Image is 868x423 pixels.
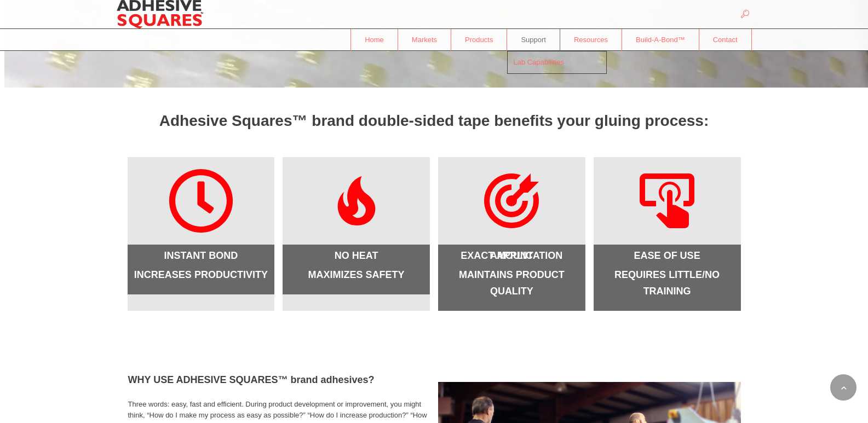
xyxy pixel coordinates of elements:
strong: REQUIRES LITTLE/NO TRAINING [614,269,720,297]
strong: MAINTAINS PRODUCT QUALITY [459,269,565,297]
strong: INSTANT BOND [164,250,238,261]
span: Contact [699,30,751,49]
strong: MAXIMIZES SAFETY [308,269,405,280]
span: Markets [398,30,451,49]
strong: EASE OF USE [634,250,700,261]
strong: INCREASES PRODUCTIVITY [134,269,268,280]
span: Home [351,30,398,49]
a: Lab Capabilities [508,51,606,73]
a: Support [507,29,560,51]
a: Build-A-Bond™ [622,29,699,51]
span: Support [507,30,560,49]
span: Resources [560,30,622,49]
strong: EXACT APPLICATION AMOUNT [461,250,562,261]
a: Home [350,29,398,51]
span: Build-A-Bond™ [622,30,699,49]
span: Products [451,30,507,49]
strong: Adhesive Squares™ brand double-sided tape benefits your gluing process: [159,112,709,129]
strong: NO HEAT [335,250,378,261]
strong: WHY USE ADHESIVE SQUARES™ brand adhesives? [128,374,375,385]
span: Lab Capabilities [513,58,564,66]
